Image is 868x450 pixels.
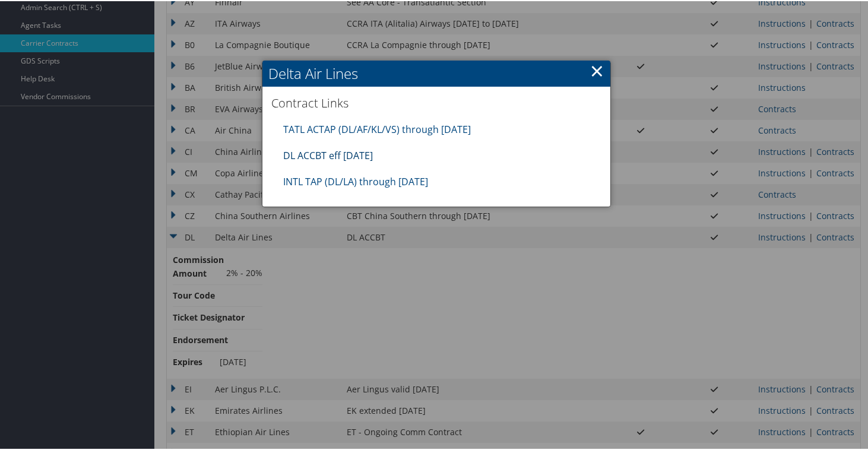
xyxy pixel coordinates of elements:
h2: Delta Air Lines [262,59,610,85]
a: INTL TAP (DL/LA) through [DATE] [283,174,428,187]
a: DL ACCBT eff [DATE] [283,148,373,161]
a: × [590,58,604,81]
a: TATL ACTAP (DL/AF/KL/VS) through [DATE] [283,122,471,135]
h3: Contract Links [271,94,601,110]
